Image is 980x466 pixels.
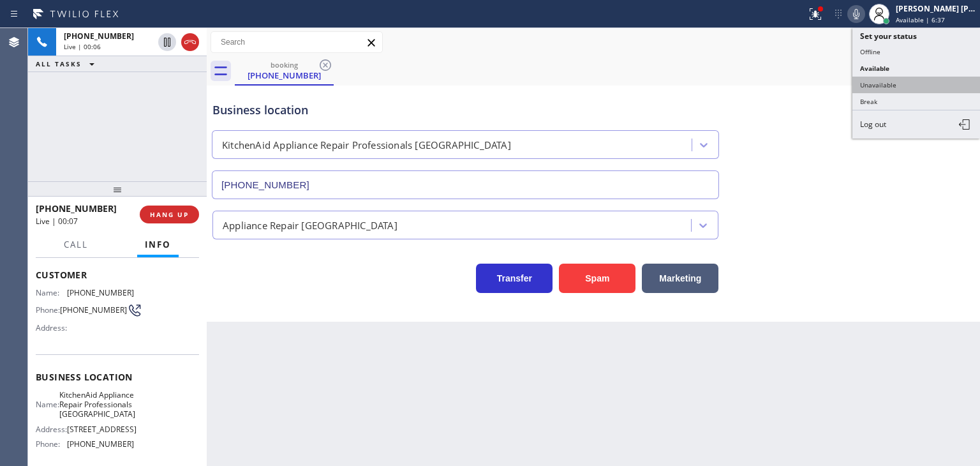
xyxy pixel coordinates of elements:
[140,206,199,223] button: HANG UP
[36,202,117,214] span: [PHONE_NUMBER]
[64,42,101,51] span: Live | 00:06
[896,15,945,24] span: Available | 6:37
[64,239,88,250] span: Call
[36,400,59,409] span: Name:
[56,232,96,257] button: Call
[559,264,635,293] button: Spam
[36,425,67,434] span: Address:
[36,288,67,297] span: Name:
[36,439,67,449] span: Phone:
[36,59,82,68] span: ALL TASKS
[847,5,865,23] button: Mute
[36,216,78,227] span: Live | 00:07
[181,33,199,51] button: Hang up
[236,60,332,70] div: booking
[67,439,134,449] span: [PHONE_NUMBER]
[476,264,553,293] button: Transfer
[67,425,137,434] span: [STREET_ADDRESS]
[236,57,332,84] div: (512) 779-7025
[28,56,107,71] button: ALL TASKS
[150,210,189,219] span: HANG UP
[59,390,135,419] span: KitchenAid Appliance Repair Professionals [GEOGRAPHIC_DATA]
[222,138,511,153] div: KitchenAid Appliance Repair Professionals [GEOGRAPHIC_DATA]
[212,101,718,119] div: Business location
[896,3,976,14] div: [PERSON_NAME] [PERSON_NAME]
[236,70,332,81] div: [PHONE_NUMBER]
[36,371,199,383] span: Business location
[36,269,199,281] span: Customer
[158,33,176,51] button: Hold Customer
[137,232,179,257] button: Info
[60,305,127,315] span: [PHONE_NUMBER]
[223,218,397,232] div: Appliance Repair [GEOGRAPHIC_DATA]
[64,31,134,41] span: [PHONE_NUMBER]
[145,239,171,250] span: Info
[36,323,70,333] span: Address:
[67,288,134,297] span: [PHONE_NUMBER]
[36,305,60,315] span: Phone:
[212,170,719,199] input: Phone Number
[642,264,718,293] button: Marketing
[211,32,382,52] input: Search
